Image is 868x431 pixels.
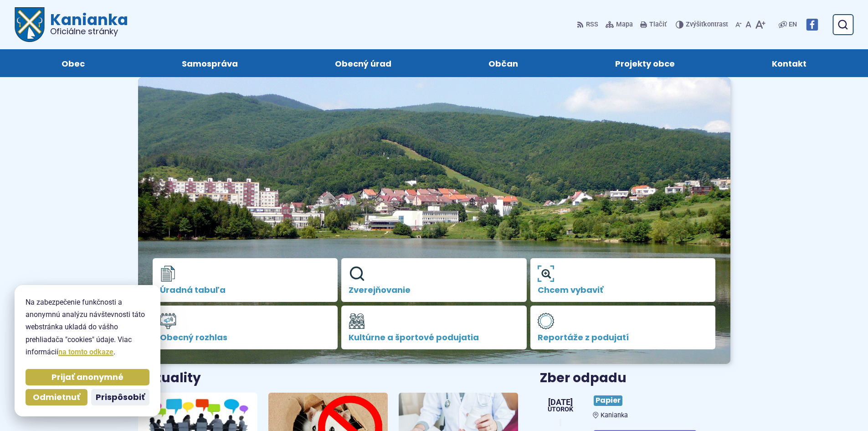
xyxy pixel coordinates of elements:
[594,395,622,406] span: Papier
[615,49,675,77] span: Projekty obce
[540,392,730,419] a: Papier Kanianka [DATE] utorok
[548,398,573,406] span: [DATE]
[586,19,598,30] span: RSS
[160,286,331,295] span: Úradná tabuľa
[51,372,123,383] span: Prijať anonymné
[772,49,806,77] span: Kontakt
[15,7,45,42] img: Prejsť na domovskú stránku
[26,369,149,385] button: Prijať anonymné
[686,21,728,29] span: kontrast
[50,27,128,36] span: Oficiálne stránky
[349,333,519,342] span: Kultúrne a športové podujatia
[733,49,846,77] a: Kontakt
[182,49,238,77] span: Samospráva
[538,333,709,342] span: Reportáže z podujatí
[787,19,799,30] a: EN
[142,49,277,77] a: Samospráva
[734,15,744,34] button: Zmenšiť veľkosť písma
[753,15,767,34] button: Zväčšiť veľkosť písma
[616,19,633,30] span: Mapa
[577,15,600,34] a: RSS
[295,49,431,77] a: Obecný úrad
[153,306,338,349] a: Obecný rozhlas
[676,15,730,34] button: Zvýšiťkontrast
[349,286,519,295] span: Zverejňovanie
[488,49,518,77] span: Občan
[26,296,149,358] p: Na zabezpečenie funkčnosti a anonymnú analýzu návštevnosti táto webstránka ukladá do vášho prehli...
[601,411,628,419] span: Kanianka
[91,389,149,405] button: Prispôsobiť
[744,15,753,34] button: Nastaviť pôvodnú veľkosť písma
[649,21,667,29] span: Tlačiť
[62,49,85,77] span: Obec
[335,49,391,77] span: Obecný úrad
[540,371,730,385] h3: Zber odpadu
[96,392,145,403] span: Prispôsobiť
[806,19,818,31] img: Prejsť na Facebook stránku
[15,7,128,42] a: Logo Kanianka, prejsť na domovskú stránku.
[789,19,797,30] span: EN
[686,21,704,28] span: Zvýšiť
[538,286,709,295] span: Chcem vybaviť
[33,392,80,403] span: Odmietnuť
[530,306,716,349] a: Reportáže z podujatí
[449,49,558,77] a: Občan
[530,258,716,302] a: Chcem vybaviť
[26,389,87,405] button: Odmietnuť
[638,15,668,34] button: Tlačiť
[604,15,635,34] a: Mapa
[138,371,201,385] h3: Aktuality
[341,258,527,302] a: Zverejňovanie
[576,49,714,77] a: Projekty obce
[58,348,113,356] a: na tomto odkaze
[45,12,128,36] h1: Kanianka
[160,333,331,342] span: Obecný rozhlas
[548,406,573,413] span: utorok
[341,306,527,349] a: Kultúrne a športové podujatia
[153,258,338,302] a: Úradná tabuľa
[22,49,124,77] a: Obec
